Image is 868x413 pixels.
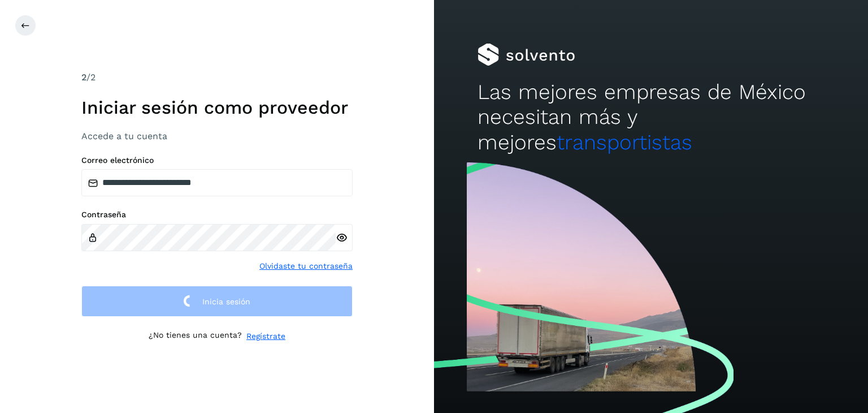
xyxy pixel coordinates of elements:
span: 2 [81,72,86,83]
h1: Iniciar sesión como proveedor [81,97,353,118]
h2: Las mejores empresas de México necesitan más y mejores [478,80,824,155]
h3: Accede a tu cuenta [81,131,353,141]
label: Correo electrónico [81,156,353,165]
a: Olvidaste tu contraseña [259,260,353,272]
button: Inicia sesión [81,286,353,317]
div: /2 [81,71,353,84]
a: Regístrate [246,330,285,342]
p: ¿No tienes una cuenta? [149,330,242,342]
label: Contraseña [81,210,353,220]
span: transportistas [557,130,692,154]
span: Inicia sesión [202,298,250,306]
